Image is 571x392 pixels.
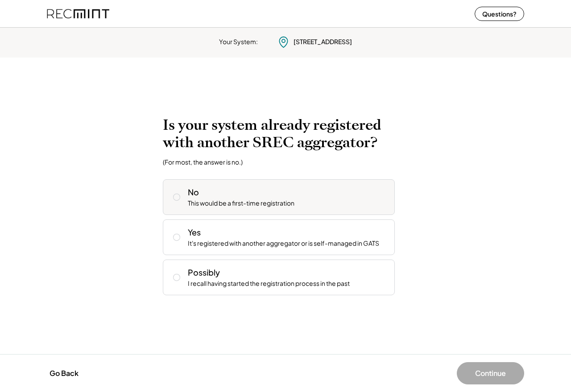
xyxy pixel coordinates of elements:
[294,37,352,46] div: [STREET_ADDRESS]
[188,199,294,208] div: This would be a first-time registration
[163,158,243,166] div: (For most, the answer is no.)
[188,239,379,248] div: It's registered with another aggregator or is self-managed in GATS
[188,279,350,288] div: I recall having started the registration process in the past
[47,363,81,383] button: Go Back
[219,37,258,46] div: Your System:
[188,227,201,238] div: Yes
[188,186,199,198] div: No
[457,362,524,384] button: Continue
[163,116,408,151] h2: Is your system already registered with another SREC aggregator?
[47,2,109,25] img: recmint-logotype%403x%20%281%29.jpeg
[188,267,220,278] div: Possibly
[475,7,524,21] button: Questions?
